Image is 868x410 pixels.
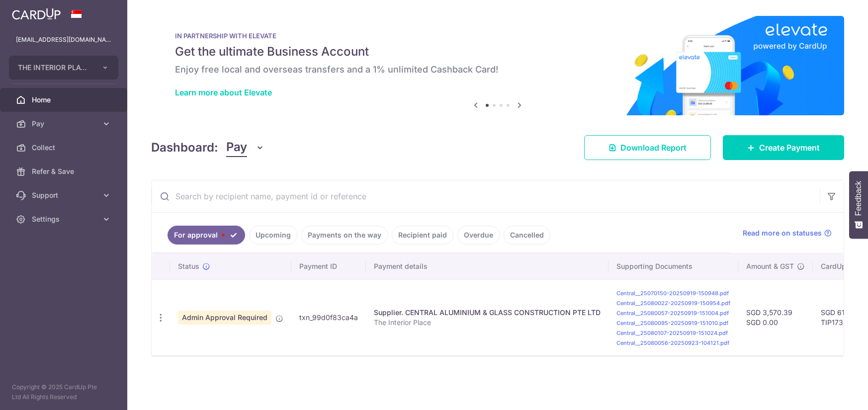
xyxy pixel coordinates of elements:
a: Download Report [584,135,711,160]
a: For approval [168,226,245,245]
span: Feedback [854,181,863,216]
a: Create Payment [723,135,844,160]
td: SGD 3,570.39 SGD 0.00 [738,279,813,355]
a: Recipient paid [392,226,453,245]
span: Collect [32,143,97,153]
span: CardUp fee [821,261,859,271]
a: Central__25080022-20250919-150954.pdf [616,300,730,307]
span: Support [32,190,97,200]
button: Feedback - Show survey [849,171,868,239]
a: Upcoming [249,226,297,245]
a: Central__25070150-20250919-150948.pdf [616,290,729,297]
img: Renovation banner [151,16,844,115]
a: Payments on the way [301,226,388,245]
h6: Enjoy free local and overseas transfers and a 1% unlimited Cashback Card! [175,64,820,76]
iframe: Opens a widget where you can find more information [804,380,858,405]
button: Pay [226,138,264,157]
span: THE INTERIOR PLACE PTE. LTD. [18,63,91,73]
img: CardUp [12,8,61,20]
p: IN PARTNERSHIP WITH ELEVATE [175,32,820,40]
span: Pay [32,119,97,129]
a: Cancelled [504,226,550,245]
a: Overdue [457,226,500,245]
span: Download Report [620,142,687,154]
span: Home [32,95,97,105]
span: Admin Approval Required [178,311,271,325]
th: Payment ID [291,253,366,279]
th: Supporting Documents [608,253,738,279]
th: Payment details [366,253,608,279]
a: Central__25080107-20250919-151024.pdf [616,329,728,336]
h4: Dashboard: [151,139,218,157]
span: Read more on statuses [743,228,822,238]
span: Settings [32,214,97,224]
span: Amount & GST [746,261,794,271]
div: Supplier. CENTRAL ALUMINIUM & GLASS CONSTRUCTION PTE LTD [374,308,601,318]
span: Refer & Save [32,166,97,176]
h5: Get the ultimate Business Account [175,44,820,60]
a: Read more on statuses [743,228,832,238]
p: [EMAIL_ADDRESS][DOMAIN_NAME] [16,35,111,45]
button: THE INTERIOR PLACE PTE. LTD. [9,56,118,80]
a: Central__25080095-20250919-151010.pdf [616,320,728,327]
a: Learn more about Elevate [175,87,272,97]
a: Central__25080057-20250919-151004.pdf [616,310,729,317]
a: Central__25080056-20250923-104121.pdf [616,339,729,346]
span: Create Payment [759,142,820,154]
span: Status [178,261,199,271]
td: txn_99d0f83ca4a [291,279,366,355]
span: Pay [226,138,247,157]
p: The Interior Place [374,318,601,328]
input: Search by recipient name, payment id or reference [152,180,820,212]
